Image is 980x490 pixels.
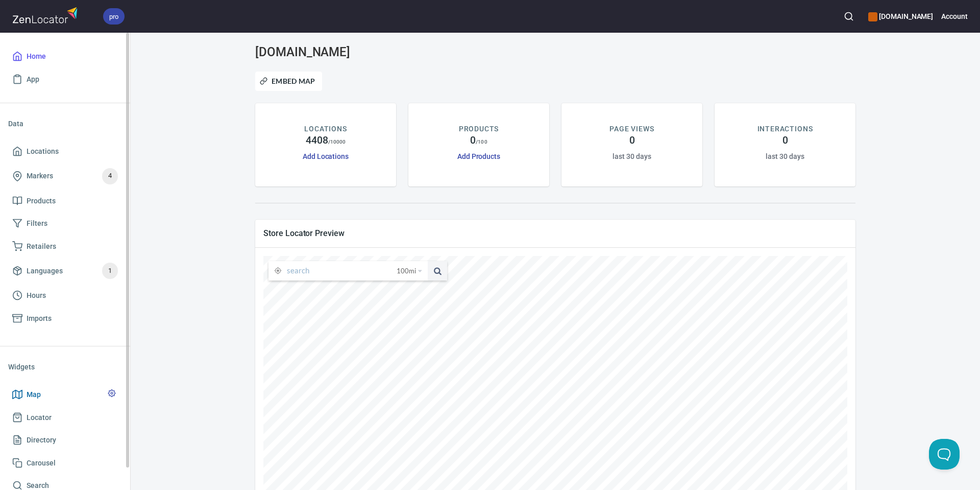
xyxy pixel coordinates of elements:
[102,170,118,182] span: 4
[8,429,122,452] a: Directory
[459,124,499,134] p: PRODUCTS
[8,235,122,258] a: Retailers
[941,11,968,22] h6: Account
[27,145,59,158] span: Locations
[941,5,968,28] button: Account
[27,50,46,63] span: Home
[8,140,122,163] a: Locations
[328,138,346,146] p: / 10000
[27,434,56,447] span: Directory
[8,212,122,235] a: Filters
[612,151,651,162] h6: last 30 days
[8,452,122,475] a: Carousel
[757,124,813,134] p: INTERACTIONS
[103,11,125,22] span: pro
[868,5,933,28] div: Manage your apps
[27,170,53,182] span: Markers
[27,265,63,277] span: Languages
[27,411,52,424] span: Locator
[255,45,447,59] h3: [DOMAIN_NAME]
[255,72,322,91] button: Embed Map
[476,138,487,146] p: / 100
[397,261,416,281] span: 100 mi
[27,312,52,325] span: Imports
[263,228,847,239] span: Store Locator Preview
[8,190,122,213] a: Products
[27,289,46,302] span: Hours
[8,307,122,330] a: Imports
[868,11,933,22] h6: [DOMAIN_NAME]
[8,284,122,307] a: Hours
[8,258,122,284] a: Languages1
[838,5,860,28] button: Search
[8,68,122,91] a: App
[868,12,877,21] button: color-CE600E
[103,8,125,25] div: pro
[27,195,56,207] span: Products
[27,388,41,401] span: Map
[782,134,788,147] h4: 0
[457,152,500,160] a: Add Products
[8,355,122,379] li: Widgets
[27,217,47,230] span: Filters
[12,4,81,26] img: zenlocator
[304,124,347,134] p: LOCATIONS
[470,134,476,147] h4: 0
[303,152,349,160] a: Add Locations
[629,134,635,147] h4: 0
[262,75,315,87] span: Embed Map
[8,45,122,68] a: Home
[287,261,397,281] input: search
[27,73,39,86] span: App
[8,111,122,136] li: Data
[8,163,122,190] a: Markers4
[27,457,56,470] span: Carousel
[609,124,654,134] p: PAGE VIEWS
[306,134,328,147] h4: 4408
[929,439,960,470] iframe: Help Scout Beacon - Open
[8,383,122,406] a: Map
[8,406,122,429] a: Locator
[766,151,804,162] h6: last 30 days
[27,240,56,253] span: Retailers
[102,265,118,277] span: 1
